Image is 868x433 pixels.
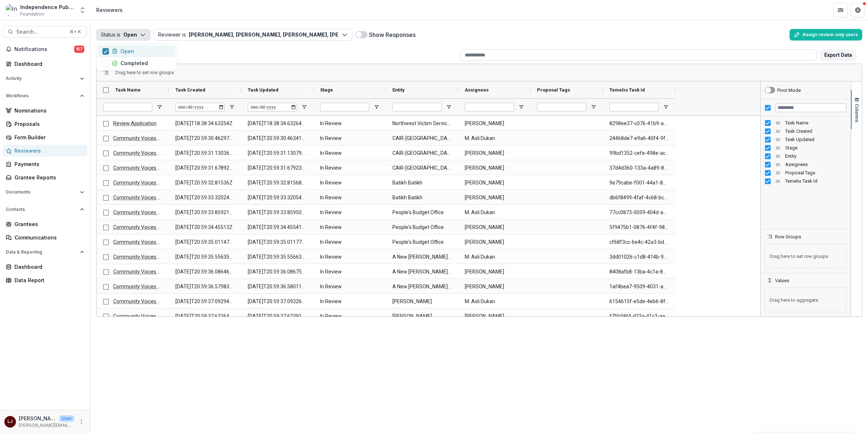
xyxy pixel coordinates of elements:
a: Grantees [3,218,87,230]
div: Proposals [14,120,81,128]
a: Community Voices Application Evaluation [113,135,208,141]
span: In Review [320,309,379,324]
span: M. Asli Dukan [465,131,524,146]
a: Community Voices Application Evaluation [113,180,208,186]
span: Task Created [175,87,205,93]
span: [PERSON_NAME] [392,294,452,309]
a: Payments [3,158,87,170]
div: Grantee Reports [14,174,81,181]
a: Review Application [113,120,157,126]
input: Task Created Filter Input [175,103,225,111]
span: Data & Reporting [6,250,77,255]
span: 8408afb8-13ba-4c1a-8824-66196fc10afc [609,264,669,279]
div: Reviewers [96,6,123,14]
span: Temelio Task Id [609,87,645,93]
label: Show Responses [369,30,416,39]
span: [DATE]T18:38:34.632646Z [248,116,307,131]
button: Open Data & Reporting [3,246,87,258]
p: User [59,415,74,422]
span: CAIR-[GEOGRAPHIC_DATA] [392,161,452,175]
a: Data Report [3,274,87,286]
span: [PERSON_NAME] [465,190,524,205]
span: Notifications [14,46,74,52]
span: In Review [320,264,379,279]
span: [PERSON_NAME] [465,220,524,235]
span: [PERSON_NAME] [465,175,524,190]
span: 9e79cabe-f001-44a1-857d-1544d96eb623 [609,175,669,190]
span: CAIR-[GEOGRAPHIC_DATA] [392,131,452,146]
button: Export Data [820,49,856,61]
div: Dashboard [14,60,81,68]
input: Assignees Filter Input [465,103,514,111]
span: [DATE]T20:59:30.463414Z [248,131,307,146]
span: [PERSON_NAME] [465,146,524,161]
span: [DATE]T20:59:30.462973Z [175,131,235,146]
span: Activity [6,76,77,81]
a: Community Voices Application Evaluation [113,313,208,319]
button: Partners [833,3,848,17]
a: Proposals [3,118,87,130]
a: Dashboard [3,58,87,70]
div: Dashboard [14,263,81,271]
span: 5f9475b1-0876-4f4f-9860-8c8694365f40 [609,220,669,235]
span: Batikh Batikh [392,175,452,190]
input: Stage Filter Input [320,103,369,111]
span: [DATE]T20:59:31.130798Z [248,146,307,161]
span: Foundation [20,11,44,17]
p: [PERSON_NAME] [19,415,56,422]
div: Entity Column [761,152,851,160]
span: In Review [320,294,379,309]
span: In Review [320,146,379,161]
div: Task Updated Column [761,135,851,144]
a: Reviewers [3,145,87,157]
span: People's Budget Office [392,205,452,220]
span: db6f8499-4faf-4c68-bc1b-e2322a762290 [609,190,669,205]
button: Open Filter Menu [518,104,524,110]
button: Notifications157 [3,43,87,55]
span: Assignees [785,162,846,167]
span: Workflows [6,93,77,98]
button: Open Filter Menu [663,104,669,110]
span: Task Updated [248,87,278,93]
div: Payments [14,160,81,168]
div: Proposal Tags Column [761,169,851,177]
span: Search... [16,29,65,35]
button: Reviewer is[PERSON_NAME], [PERSON_NAME], [PERSON_NAME], [PERSON_NAME], M. [PERSON_NAME], [PERSON_... [153,29,352,41]
span: In Review [320,279,379,294]
span: Stage [320,87,333,93]
span: [DATE]T20:59:32.81536Z [175,175,235,190]
span: Batikh Batikh [392,190,452,205]
p: Completed [120,59,148,67]
a: Dashboard [3,261,87,273]
span: M. Asli Dukan [465,205,524,220]
span: [DATE]T20:59:31.678927Z [175,161,235,175]
span: Task Updated [785,137,846,142]
span: In Review [320,235,379,250]
span: [PERSON_NAME] [392,309,452,324]
span: [DATE]T18:38:34.63254Z [175,116,235,131]
div: Column List 8 Columns [761,119,851,185]
span: cf68f3cc-6e4c-42a3-bda7-5c7234340cf0 [609,235,669,250]
button: Open Activity [3,73,87,84]
span: Task Name [785,120,846,126]
span: 6154615f-e5de-4eb6-8f02-c587e32c8d2f [609,294,669,309]
span: Temelio Task Id [785,178,846,184]
span: In Review [320,131,379,146]
span: 3dd01026-c1d8-414b-9b42-ec761b0ab8a9 [609,250,669,264]
span: A New [PERSON_NAME] Incorporated [392,264,452,279]
span: [DATE]T20:59:36.086751Z [248,264,307,279]
span: Proposal Tags [537,87,570,93]
span: In Review [320,250,379,264]
span: 99bd1352-cefe-498e-acb7-eb5900bf0454 [609,146,669,161]
input: Task Updated Filter Input [248,103,297,111]
span: 77cc0873-0059-404d-adac-cb12d82f1bcf [609,205,669,220]
span: 37d4d360-133a-4a89-88d2-811bc8fd09b9 [609,161,669,175]
span: Drag here to set row groups [765,244,846,268]
div: Task Name Column [761,119,851,127]
a: Community Voices Application Evaluation [113,239,208,245]
a: Communications [3,232,87,243]
span: Entity [392,87,405,93]
span: In Review [320,175,379,190]
span: Stage [785,145,846,150]
div: Communications [14,234,81,241]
